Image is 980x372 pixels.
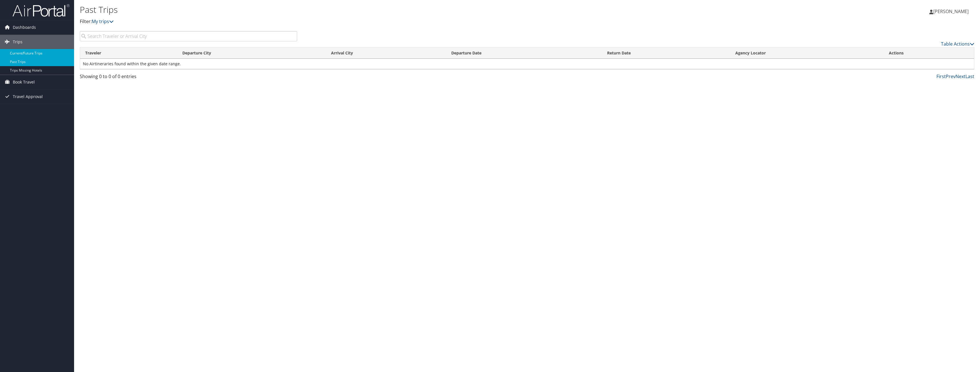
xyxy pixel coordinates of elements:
span: Dashboards [13,20,36,34]
a: My trips [92,18,114,25]
th: Agency Locator: activate to sort column ascending [730,48,884,59]
a: Table Actions [941,41,974,47]
span: Trips [13,35,23,49]
th: Departure Date: activate to sort column ascending [446,48,602,59]
a: First [936,73,946,80]
a: Next [955,73,965,80]
th: Actions [884,48,974,59]
td: No Airtineraries found within the given date range. [80,59,974,69]
a: [PERSON_NAME] [929,3,974,20]
a: Prev [946,73,955,80]
th: Arrival City: activate to sort column ascending [326,48,446,59]
input: Search Traveler or Arrival City [80,31,297,41]
span: [PERSON_NAME] [933,8,969,15]
h1: Past Trips [80,4,676,16]
span: Travel Approval [13,90,43,104]
div: Showing 0 to 0 of 0 entries [80,73,297,83]
img: airportal-logo.png [13,4,70,17]
th: Return Date: activate to sort column ascending [602,48,730,59]
p: Filter: [80,18,676,25]
th: Departure City: activate to sort column ascending [177,48,326,59]
th: Traveler: activate to sort column ascending [80,48,177,59]
span: Book Travel [13,75,35,89]
a: Last [965,73,974,80]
